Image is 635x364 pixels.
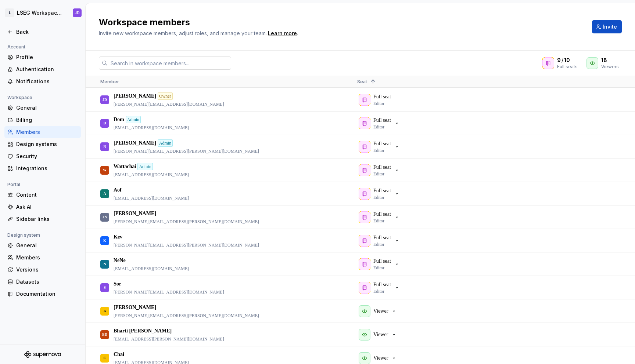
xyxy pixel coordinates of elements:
[158,92,173,100] div: Owner
[373,148,384,153] p: Editor
[357,327,400,342] button: Viewer
[114,186,122,194] p: Aof
[4,138,81,150] a: Design systems
[4,264,81,276] a: Versions
[16,78,78,85] div: Notifications
[137,163,153,170] div: Admin
[16,290,78,298] div: Documentation
[373,307,388,315] p: Viewer
[373,234,391,241] p: Full seat
[4,180,23,189] div: Portal
[114,139,156,147] p: [PERSON_NAME]
[100,79,119,84] span: Member
[357,163,403,178] button: Full seatEditor
[114,116,124,123] p: Dom
[126,116,141,123] div: Admin
[268,30,297,37] div: Learn more
[103,257,106,271] div: N
[4,114,81,126] a: Billing
[373,281,391,288] p: Full seat
[4,93,35,102] div: Workspace
[16,191,78,199] div: Content
[99,17,583,28] h2: Workspace members
[103,92,107,107] div: JD
[357,79,367,84] span: Seat
[373,211,391,218] p: Full seat
[17,9,64,17] div: LSEG Workspace Design System
[4,201,81,213] a: Ask AI
[16,266,78,273] div: Versions
[357,257,403,272] button: Full seatEditor
[373,187,391,194] p: Full seat
[373,265,384,271] p: Editor
[103,139,106,154] div: N
[114,313,259,318] p: [PERSON_NAME][EMAIL_ADDRESS][PERSON_NAME][DOMAIN_NAME]
[4,51,81,63] a: Profile
[103,210,107,224] div: JN
[4,102,81,114] a: General
[564,57,570,64] span: 10
[357,304,400,318] button: Viewer
[103,186,106,201] div: A
[114,195,189,201] p: [EMAIL_ADDRESS][DOMAIN_NAME]
[114,351,124,358] p: Chai
[357,233,403,248] button: Full seatEditor
[16,215,78,223] div: Sidebar links
[4,63,81,75] a: Authentication
[16,242,78,249] div: General
[357,139,403,154] button: Full seatEditor
[114,242,259,248] p: [PERSON_NAME][EMAIL_ADDRESS][PERSON_NAME][DOMAIN_NAME]
[114,289,224,295] p: [PERSON_NAME][EMAIL_ADDRESS][DOMAIN_NAME]
[601,57,607,64] span: 18
[108,57,231,70] input: Search in workspace members...
[4,240,81,251] a: General
[373,331,388,338] p: Viewer
[114,280,121,288] p: Sor
[114,172,189,178] p: [EMAIL_ADDRESS][DOMAIN_NAME]
[24,351,61,358] a: Supernova Logo
[16,141,78,148] div: Design systems
[4,189,81,201] a: Content
[114,327,172,335] p: Bharti [PERSON_NAME]
[603,23,617,30] span: Invite
[557,57,561,64] span: 9
[102,327,107,342] div: BD
[373,194,384,200] p: Editor
[4,213,81,225] a: Sidebar links
[16,278,78,285] div: Datasets
[114,92,156,100] p: [PERSON_NAME]
[114,148,259,154] p: [PERSON_NAME][EMAIL_ADDRESS][PERSON_NAME][DOMAIN_NAME]
[4,76,81,87] a: Notifications
[373,124,384,130] p: Editor
[114,101,224,107] p: [PERSON_NAME][EMAIL_ADDRESS][DOMAIN_NAME]
[373,218,384,224] p: Editor
[357,210,403,225] button: Full seatEditor
[16,128,78,136] div: Members
[16,116,78,124] div: Billing
[357,186,403,201] button: Full seatEditor
[75,10,80,16] div: JD
[557,64,578,70] div: Full seats
[373,164,391,171] p: Full seat
[103,233,106,248] div: K
[16,66,78,73] div: Authentication
[601,64,619,70] div: Viewers
[1,5,84,21] button: LLSEG Workspace Design SystemJD
[357,116,403,131] button: Full seatEditor
[16,203,78,211] div: Ask AI
[373,171,384,177] p: Editor
[4,288,81,300] a: Documentation
[114,257,126,264] p: NeNe
[114,233,122,241] p: Kev
[16,254,78,261] div: Members
[373,241,384,247] p: Editor
[373,288,384,294] p: Editor
[104,280,106,295] div: S
[16,153,78,160] div: Security
[114,304,156,311] p: [PERSON_NAME]
[4,150,81,162] a: Security
[114,163,136,170] p: Wattachai
[5,8,14,17] div: L
[4,252,81,263] a: Members
[114,336,224,342] p: [EMAIL_ADDRESS][PERSON_NAME][DOMAIN_NAME]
